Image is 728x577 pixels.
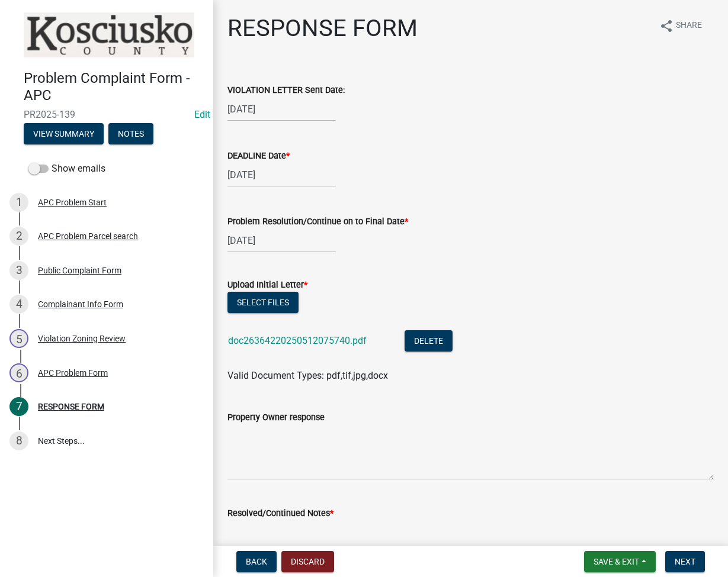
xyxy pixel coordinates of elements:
span: Share [676,19,702,33]
div: RESPONSE FORM [38,402,104,411]
label: Upload Initial Letter [227,281,307,289]
div: 1 [9,193,28,212]
div: Complainant Info Form [38,300,123,308]
label: DEADLINE Date [227,152,290,160]
div: APC Problem Form [38,369,108,377]
input: mm/dd/yyyy [227,163,336,187]
div: Violation Zoning Review [38,334,126,343]
a: doc26364220250512075740.pdf [228,335,367,346]
img: Kosciusko County, Indiana [24,12,194,57]
button: View Summary [24,123,104,144]
input: mm/dd/yyyy [227,228,336,253]
label: VIOLATION LETTER Sent Date: [227,86,345,95]
button: Notes [108,123,153,144]
label: Show emails [28,162,105,176]
span: Valid Document Types: pdf,tif,jpg,docx [227,370,388,381]
h1: RESPONSE FORM [227,14,418,43]
i: share [659,19,674,33]
div: APC Problem Parcel search [38,232,138,240]
span: Save & Exit [594,557,639,566]
div: Public Complaint Form [38,266,121,275]
div: 3 [9,261,28,280]
span: PR2025-139 [24,109,190,120]
button: Back [236,551,277,572]
button: shareShare [650,14,711,37]
wm-modal-confirm: Delete Document [405,336,453,347]
div: 2 [9,227,28,246]
button: Select files [227,292,299,313]
button: Delete [405,330,453,352]
button: Save & Exit [584,551,656,572]
div: 6 [9,363,28,382]
div: 7 [9,397,28,416]
button: Next [665,551,705,572]
h4: Problem Complaint Form - APC [24,70,204,104]
wm-modal-confirm: Notes [108,130,153,139]
button: Discard [281,551,334,572]
input: mm/dd/yyyy [227,97,336,121]
a: Edit [194,109,210,120]
label: Problem Resolution/Continue on to Final Date [227,218,408,226]
span: Next [675,557,695,566]
div: 5 [9,329,28,348]
label: Property Owner response [227,414,325,422]
wm-modal-confirm: Summary [24,130,104,139]
wm-modal-confirm: Edit Application Number [194,109,210,120]
span: Back [246,557,267,566]
div: 8 [9,431,28,450]
div: APC Problem Start [38,198,107,207]
label: Resolved/Continued Notes [227,510,333,518]
div: 4 [9,295,28,314]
